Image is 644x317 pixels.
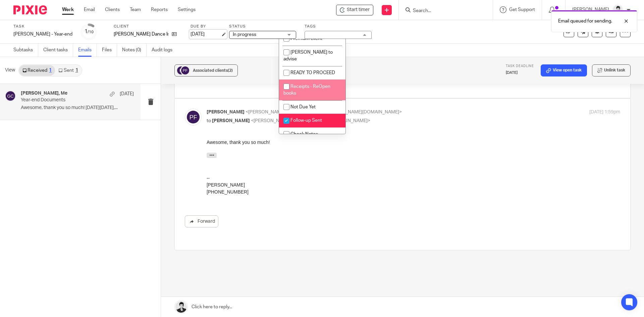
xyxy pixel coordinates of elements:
[229,24,296,29] label: Status
[21,105,134,111] p: Awesome, thank you so much! [DATE][DATE],...
[558,18,612,24] p: Email queued for sending.
[212,118,250,123] span: [PERSON_NAME]
[185,215,218,227] a: Forward
[592,64,631,76] button: Unlink task
[88,30,94,34] small: /10
[152,44,177,57] a: Audit logs
[305,24,372,29] label: Tags
[13,5,47,14] img: Pixie
[612,5,623,15] img: squarehead.jpg
[105,6,120,13] a: Clients
[21,91,67,96] h4: [PERSON_NAME], Me
[102,44,117,57] a: Files
[193,68,233,72] span: Associated clients
[55,65,81,76] a: Sent1
[78,44,97,57] a: Emails
[151,6,168,13] a: Reports
[114,24,182,29] label: Client
[130,6,141,13] a: Team
[13,24,72,29] label: Task
[213,111,254,117] a: 60 minute meeting
[541,64,587,76] a: View open task
[290,118,322,123] span: Follow-up Sent
[43,44,73,57] a: Client tasks
[336,5,373,15] div: Favro Dance Inc. - Favro - Year-end
[21,97,111,103] p: Year-end Documents
[176,65,186,75] img: svg%3E
[506,64,534,68] span: Task deadline
[178,6,196,13] a: Settings
[185,109,202,125] img: svg%3E
[228,68,233,72] span: (2)
[191,24,221,29] label: Due by
[75,68,78,73] div: 1
[283,84,330,96] span: Receipts - ReOpen books
[506,70,534,75] p: [DATE]
[13,31,72,38] div: [PERSON_NAME] - Year-end
[13,44,38,57] a: Subtasks
[283,50,333,62] span: [PERSON_NAME] to advise
[5,67,15,74] span: View
[290,105,316,109] span: Not Due Yet
[114,31,168,38] p: [PERSON_NAME] Dance Inc.
[174,64,238,76] button: Associated clients(2)
[180,65,190,75] img: svg%3E
[5,91,16,101] img: svg%3E
[62,6,74,13] a: Work
[251,118,370,123] span: <[PERSON_NAME][EMAIL_ADDRESS][DOMAIN_NAME]>
[85,28,94,36] div: 1
[290,70,335,75] span: READY TO PROCEED
[290,36,322,41] span: Premium client
[84,6,95,13] a: Email
[120,91,134,97] p: [DATE]
[207,110,245,114] span: [PERSON_NAME]
[290,132,318,137] span: Check Notes
[589,109,620,116] p: [DATE] 1:59pm
[49,68,52,73] div: 1
[122,44,147,57] a: Notes (0)
[19,65,55,76] a: Received1
[13,31,72,38] div: Favro - Year-end
[165,111,206,117] a: 30 minute meeting
[118,111,164,117] a: 15 minute phone call
[207,118,211,123] span: to
[246,110,402,114] span: <[PERSON_NAME][EMAIL_ADDRESS][PERSON_NAME][DOMAIN_NAME]>
[233,32,256,37] span: In progress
